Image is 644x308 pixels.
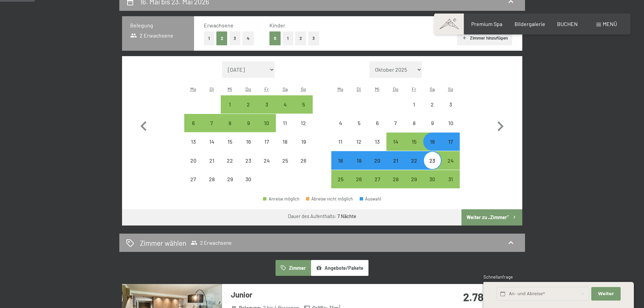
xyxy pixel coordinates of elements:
div: Anreise möglich [294,95,312,114]
div: Sat May 23 2026 [423,151,442,169]
div: Thu Apr 09 2026 [239,114,258,132]
div: Tue May 26 2026 [350,170,368,188]
div: Thu Apr 16 2026 [239,133,258,151]
div: 19 [295,139,312,156]
div: Wed Apr 29 2026 [221,170,239,188]
div: 11 [332,139,349,156]
div: Fri May 01 2026 [405,95,423,114]
div: Anreise nicht möglich [258,151,276,169]
div: Anreise nicht möglich [368,114,386,132]
span: 2 Erwachsene [191,239,232,246]
div: Anreise nicht möglich [331,133,350,151]
div: Anreise nicht möglich [202,151,221,169]
div: Mon Apr 20 2026 [184,151,202,169]
div: Sat May 09 2026 [423,114,442,132]
div: Fri Apr 24 2026 [258,151,276,169]
div: 29 [221,176,238,193]
div: 3 [258,102,275,119]
div: 14 [387,139,404,156]
div: Anreise möglich [258,114,276,132]
div: Sat May 30 2026 [423,170,442,188]
div: Sun Apr 26 2026 [294,151,312,169]
div: 17 [258,139,275,156]
div: Anreise möglich [202,114,221,132]
div: Tue Apr 21 2026 [202,151,221,169]
div: Anreise nicht möglich [423,95,442,114]
div: 6 [185,120,202,137]
div: 12 [351,139,367,156]
div: 17 [442,139,459,156]
div: Tue May 05 2026 [350,114,368,132]
div: Anreise nicht möglich [294,114,312,132]
span: BUCHEN [557,21,578,27]
div: Thu May 07 2026 [386,114,405,132]
button: 4 [242,31,254,45]
div: Mon Apr 06 2026 [184,114,202,132]
abbr: Sonntag [448,86,453,92]
abbr: Dienstag [357,86,361,92]
span: Bildergalerie [515,21,545,27]
span: 2 Erwachsene [130,32,174,39]
div: Tue Apr 14 2026 [202,133,221,151]
div: 10 [258,120,275,137]
button: Nächster Monat [491,62,510,189]
div: Anreise möglich [405,133,423,151]
div: 11 [277,120,293,137]
abbr: Samstag [283,86,288,92]
div: Fri May 29 2026 [405,170,423,188]
div: 22 [221,158,238,175]
div: 21 [203,158,220,175]
div: Sun Apr 12 2026 [294,114,312,132]
div: 26 [295,158,312,175]
h2: Zimmer wählen [140,238,186,248]
div: Wed May 13 2026 [368,133,386,151]
div: 10 [442,120,459,137]
abbr: Sonntag [301,86,306,92]
div: Fri Apr 17 2026 [258,133,276,151]
button: 2 [295,31,306,45]
div: 24 [258,158,275,175]
div: Fri Apr 10 2026 [258,114,276,132]
div: 18 [332,158,349,175]
div: Mon May 25 2026 [331,170,350,188]
div: Anreise nicht möglich [184,133,202,151]
div: Anreise möglich [386,170,405,188]
div: 3 [442,102,459,119]
div: Anreise möglich [423,151,442,169]
div: Anreise nicht möglich [368,133,386,151]
div: Anreise nicht möglich [184,151,202,169]
abbr: Samstag [430,86,435,92]
div: 21 [387,158,404,175]
div: Anreise nicht möglich [202,133,221,151]
div: Anreise möglich [405,151,423,169]
div: 2 [424,102,441,119]
div: Anreise möglich [442,133,460,151]
div: Anreise möglich [276,95,294,114]
button: Zimmer hinzufügen [457,30,512,45]
div: Thu Apr 02 2026 [239,95,258,114]
div: 7 [203,120,220,137]
abbr: Freitag [264,86,269,92]
div: Wed May 06 2026 [368,114,386,132]
button: Zimmer [276,260,311,276]
div: Anreise nicht möglich [442,114,460,132]
div: Anreise nicht möglich [239,133,258,151]
abbr: Donnerstag [393,86,399,92]
abbr: Donnerstag [245,86,251,92]
button: 3 [230,31,241,45]
div: Anreise möglich [331,151,350,169]
strong: 2.784,00 € [463,290,513,303]
button: Weiter [591,287,620,301]
div: 15 [405,139,422,156]
div: Abreise nicht möglich [306,197,353,201]
div: 19 [351,158,367,175]
h3: Junior [231,289,432,300]
div: Anreise nicht möglich [184,170,202,188]
b: 7 Nächte [337,213,356,219]
button: 1 [204,31,214,45]
div: Mon Apr 27 2026 [184,170,202,188]
div: 6 [369,120,386,137]
div: Anreise nicht möglich [276,133,294,151]
div: Dauer des Aufenthalts: [288,213,356,220]
div: Anreise möglich [239,114,258,132]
